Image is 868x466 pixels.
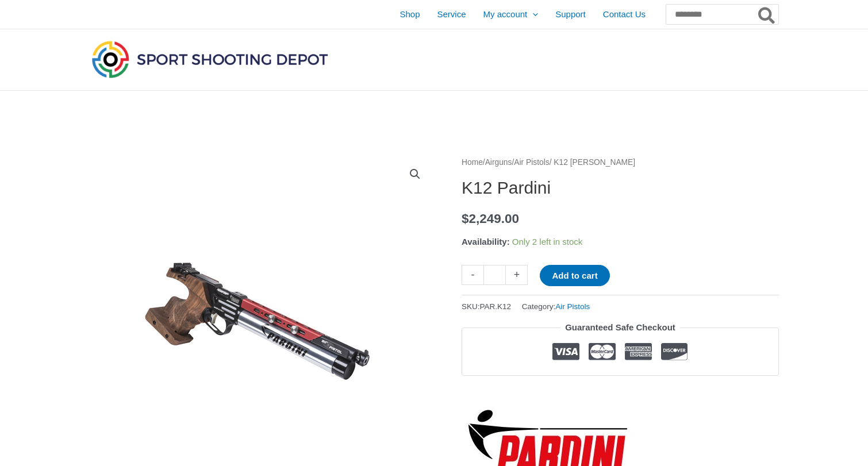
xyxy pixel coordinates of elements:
span: Only 2 left in stock [512,237,583,247]
input: Product quantity [483,265,506,285]
button: Add to cart [540,265,609,286]
a: Airguns [485,158,512,167]
bdi: 2,249.00 [462,211,519,226]
a: View full-screen image gallery [405,164,425,184]
iframe: Customer reviews powered by Trustpilot [462,384,779,398]
a: - [462,265,483,285]
a: Home [462,158,483,167]
span: $ [462,211,469,226]
a: Air Pistols [514,158,549,167]
span: PAR.K12 [480,302,512,311]
span: Category: [522,299,590,314]
legend: Guaranteed Safe Checkout [560,319,680,336]
button: Search [756,5,778,24]
img: Sport Shooting Depot [89,38,331,80]
a: Air Pistols [555,302,590,311]
a: + [506,265,528,285]
span: Availability: [462,237,510,247]
span: SKU: [462,299,511,314]
nav: Breadcrumb [462,155,779,170]
h1: K12 Pardini [462,178,779,198]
